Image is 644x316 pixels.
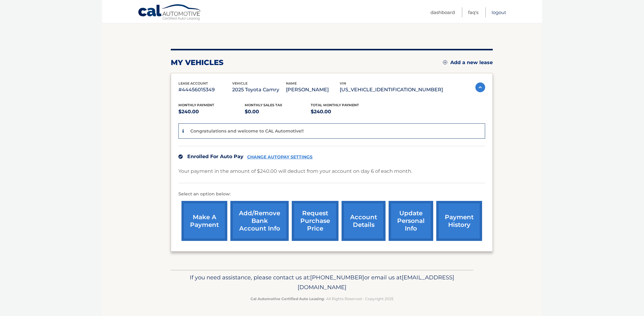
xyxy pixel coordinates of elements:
[430,7,455,17] a: Dashboard
[340,85,443,94] p: [US_VEHICLE_IDENTIFICATION_NUMBER]
[342,201,386,241] a: account details
[171,58,224,67] h2: my vehicles
[187,154,243,159] span: Enrolled For Auto Pay
[190,128,304,134] p: Congratulations and welcome to CAL Automotive!!
[232,81,247,85] span: vehicle
[175,273,469,292] p: If you need assistance, please contact us at: or email us at
[292,201,338,241] a: request purchase price
[389,201,433,241] a: update personal info
[340,81,346,85] span: vin
[311,103,359,107] span: Total Monthly Payment
[298,274,454,291] span: [EMAIL_ADDRESS][DOMAIN_NAME]
[251,296,324,301] strong: Cal Automotive Certified Auto Leasing
[178,81,208,85] span: lease account
[178,107,245,116] p: $240.00
[175,296,469,302] p: - All Rights Reserved - Copyright 2025
[311,107,377,116] p: $240.00
[443,60,493,66] a: Add a new lease
[475,82,485,92] img: accordion-active.svg
[178,103,214,107] span: Monthly Payment
[138,4,202,22] a: Cal Automotive
[492,7,506,17] a: Logout
[245,103,282,107] span: Monthly sales Tax
[178,154,183,159] img: check.svg
[310,274,364,281] span: [PHONE_NUMBER]
[286,81,297,85] span: name
[181,201,227,241] a: make a payment
[286,85,340,94] p: [PERSON_NAME]
[178,167,412,176] p: Your payment in the amount of $240.00 will deduct from your account on day 6 of each month.
[245,107,311,116] p: $0.00
[443,60,447,64] img: add.svg
[468,7,478,17] a: FAQ's
[247,154,313,160] a: CHANGE AUTOPAY SETTINGS
[178,191,485,198] p: Select an option below:
[436,201,482,241] a: payment history
[232,85,286,94] p: 2025 Toyota Camry
[230,201,289,241] a: Add/Remove bank account info
[178,85,232,94] p: #44456015349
